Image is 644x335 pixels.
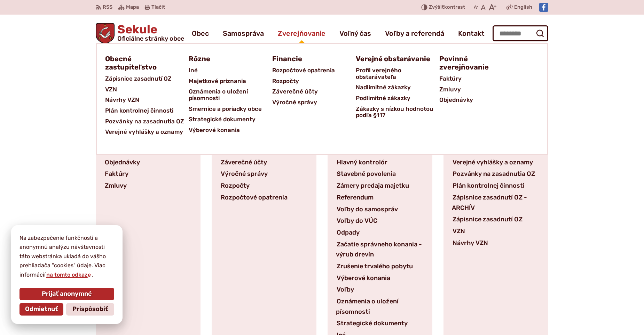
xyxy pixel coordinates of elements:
[105,52,180,73] a: Obecné zastupiteľstvo
[439,95,523,105] a: Objednávky
[385,24,444,43] a: Voľby a referendá
[105,84,189,95] a: VZN
[439,84,461,95] span: Zmluvy
[105,116,189,127] a: Pozvánky na zasadnutia OZ
[105,84,117,95] span: VZN
[278,24,325,43] a: Zverejňovanie
[439,73,462,84] span: Faktúry
[336,319,408,327] a: Strategické dokumenty
[223,24,264,43] a: Samospráva
[96,23,115,44] img: Prejsť na domovskú stránku
[189,114,272,125] a: Strategické dokumenty
[356,82,439,93] a: Nadlimitné zákazky
[336,274,391,282] a: Výberové konania
[439,52,515,73] a: Povinné zverejňovanie
[66,303,114,316] button: Prispôsobiť
[339,24,371,43] a: Voľný čas
[336,286,355,293] a: Voľby
[105,105,173,116] span: Plán kontrolnej činnosti
[336,297,399,316] a: Oznámenia o uložení písomnosti
[272,86,356,97] a: Záverečné účty
[336,240,422,259] a: Začatie správneho konania - výrub drevín
[452,158,534,166] a: Verejné vyhlášky a oznamy
[105,116,184,127] span: Pozvánky na zasadnutia OZ
[356,52,431,65] a: Verejné obstarávanie
[151,5,165,10] span: Tlačiť
[336,182,410,189] a: Zámery predaja majetku
[356,65,439,82] span: Profil verejného obstarávateľa
[336,217,378,224] a: Voľby do VÚC
[19,288,114,300] button: Prijať anonymné
[272,86,318,97] span: Záverečné účty
[458,24,485,43] a: Kontakt
[189,125,240,136] span: Výberové konania
[336,170,396,178] a: Stavebné povolenia
[220,194,288,201] a: Rozpočtové opatrenia
[356,82,411,93] span: Nadlimitné zákazky
[189,65,272,76] a: Iné
[189,76,246,87] span: Majetkové priznania
[105,73,189,84] a: Zápisnice zasadnutí OZ
[513,3,534,11] a: English
[452,194,527,212] a: Zápisnice zasadnutí OZ - ARCHÍV
[336,205,399,213] a: Voľby do samospráv
[452,170,536,178] a: Pozvánky na zasadnutia OZ
[189,104,262,114] span: Smernice a poriadky obce
[189,76,272,87] a: Majetkové priznania
[104,158,141,166] a: Objednávky
[42,290,92,298] span: Prijať anonymné
[192,24,209,43] a: Obec
[356,93,410,104] span: Podlimitné zákazky
[189,52,210,65] span: Rôzne
[356,52,430,65] span: Verejné obstarávanie
[104,170,129,178] a: Faktúry
[272,65,335,76] span: Rozpočtové opatrenia
[126,3,139,11] span: Mapa
[189,104,272,114] a: Smernice a poriadky obce
[272,97,317,108] span: Výročné správy
[96,23,184,44] a: Logo Sekule, prejsť na domovskú stránku.
[514,3,532,11] span: English
[452,239,489,247] a: Návrhy VZN
[105,105,189,116] a: Plán kontrolnej činnosti
[439,84,523,95] a: Zmluvy
[452,215,523,223] a: Zápisnice zasadnutí OZ
[429,5,465,10] span: kontrast
[356,104,439,121] a: Zákazky s nízkou hodnotou podľa §117
[336,262,414,270] a: Zrušenie trvalého pobytu
[105,95,189,105] a: Návrhy VZN
[19,303,63,316] button: Odmietnuť
[105,73,172,84] span: Zápisnice zasadnutí OZ
[72,305,108,313] span: Prispôsobiť
[189,114,256,125] span: Strategické dokumenty
[336,158,388,166] a: Hlavný kontrolór
[336,194,374,201] a: Referendum
[105,126,189,137] a: Verejné vyhlášky a oznamy
[272,52,302,65] span: Financie
[272,97,356,108] a: Výročné správy
[105,95,139,105] span: Návrhy VZN
[429,4,444,10] span: Zvýšiť
[115,24,184,42] span: Sekule
[189,125,272,136] a: Výberové konania
[220,158,268,166] a: Záverečné účty
[220,170,268,178] a: Výročné správy
[439,73,523,84] a: Faktúry
[25,305,58,313] span: Odmietnuť
[189,52,264,65] a: Rôzne
[452,182,525,189] a: Plán kontrolnej činnosti
[104,182,127,189] a: Zmluvy
[439,95,473,105] span: Objednávky
[272,52,347,65] a: Financie
[189,86,272,103] span: Oznámenia o uložení písomnosti
[189,65,198,76] span: Iné
[103,3,112,11] span: RSS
